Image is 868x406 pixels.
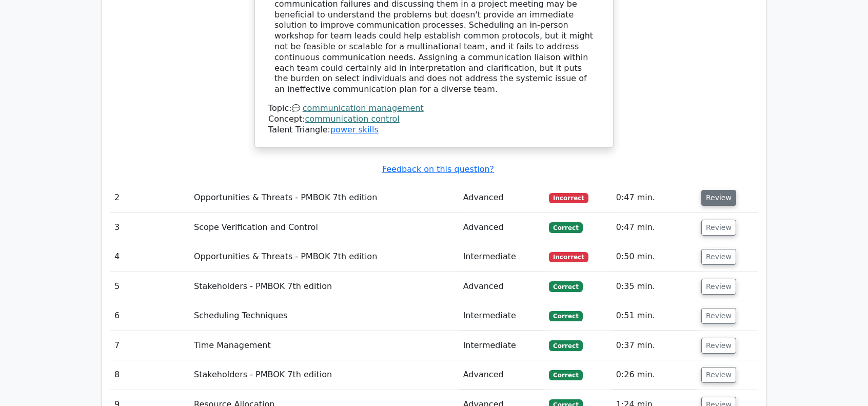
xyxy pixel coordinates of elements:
[110,183,190,212] td: 2
[701,338,736,354] button: Review
[110,272,190,301] td: 5
[110,301,190,331] td: 6
[701,308,736,324] button: Review
[190,242,459,272] td: Opportunities & Threats - PMBOK 7th edition
[549,311,582,321] span: Correct
[701,220,736,236] button: Review
[701,279,736,295] button: Review
[612,183,697,212] td: 0:47 min.
[190,213,459,242] td: Scope Verification and Control
[459,360,545,390] td: Advanced
[268,103,600,114] div: Topic:
[612,360,697,390] td: 0:26 min.
[110,242,190,272] td: 4
[549,252,588,262] span: Incorrect
[268,103,600,135] div: Talent Triangle:
[268,114,600,125] div: Concept:
[110,213,190,242] td: 3
[549,222,582,233] span: Correct
[190,360,459,390] td: Stakeholders - PMBOK 7th edition
[612,213,697,242] td: 0:47 min.
[190,183,459,212] td: Opportunities & Threats - PMBOK 7th edition
[549,281,582,292] span: Correct
[549,193,588,203] span: Incorrect
[459,301,545,331] td: Intermediate
[459,183,545,212] td: Advanced
[190,272,459,301] td: Stakeholders - PMBOK 7th edition
[612,272,697,301] td: 0:35 min.
[549,340,582,351] span: Correct
[701,367,736,383] button: Review
[549,370,582,380] span: Correct
[382,164,494,174] a: Feedback on this question?
[612,301,697,331] td: 0:51 min.
[305,114,400,124] a: communication control
[459,272,545,301] td: Advanced
[459,242,545,272] td: Intermediate
[190,301,459,331] td: Scheduling Techniques
[459,213,545,242] td: Advanced
[701,249,736,265] button: Review
[303,103,424,113] a: communication management
[612,242,697,272] td: 0:50 min.
[110,331,190,360] td: 7
[459,331,545,360] td: Intermediate
[701,190,736,206] button: Review
[110,360,190,390] td: 8
[612,331,697,360] td: 0:37 min.
[330,125,379,134] a: power skills
[190,331,459,360] td: Time Management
